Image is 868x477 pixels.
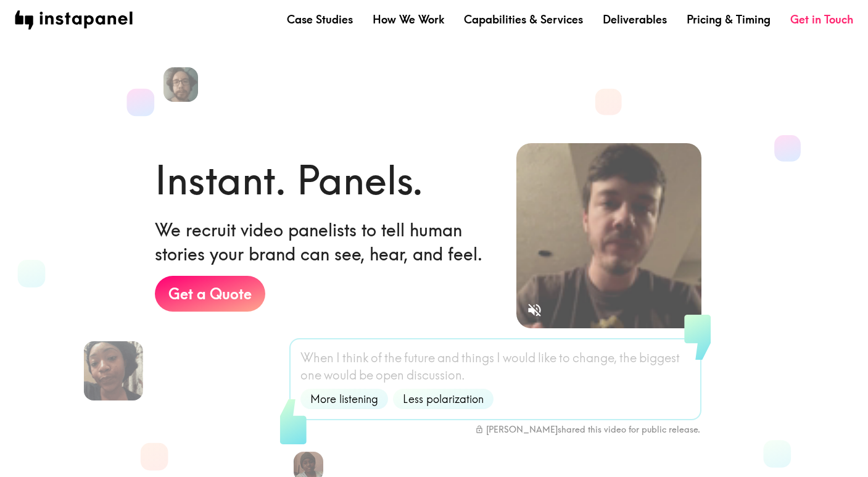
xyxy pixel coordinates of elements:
[287,12,353,27] a: Case Studies
[461,349,494,367] span: things
[404,349,435,367] span: future
[303,391,386,407] span: More listening
[336,349,340,367] span: I
[464,12,583,27] a: Capabilities & Services
[687,12,771,27] a: Pricing & Timing
[538,349,556,367] span: like
[376,367,404,384] span: open
[324,367,357,384] span: would
[572,349,617,367] span: change,
[155,152,423,208] h1: Instant. Panels.
[384,349,402,367] span: the
[497,349,500,367] span: I
[521,297,548,323] button: Sound is off
[475,424,700,435] div: [PERSON_NAME] shared this video for public release.
[503,349,535,367] span: would
[163,67,198,102] img: Patrick
[15,10,133,30] img: instapanel
[407,367,465,384] span: discussion.
[300,367,321,384] span: one
[619,349,637,367] span: the
[559,349,570,367] span: to
[300,349,334,367] span: When
[639,349,680,367] span: biggest
[155,218,497,266] h6: We recruit video panelists to tell human stories your brand can see, hear, and feel.
[790,12,853,27] a: Get in Touch
[395,391,491,407] span: Less polarization
[342,349,368,367] span: think
[603,12,667,27] a: Deliverables
[437,349,459,367] span: and
[373,12,444,27] a: How We Work
[359,367,373,384] span: be
[371,349,382,367] span: of
[83,341,143,400] img: Jasmine
[155,276,265,312] a: Get a Quote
